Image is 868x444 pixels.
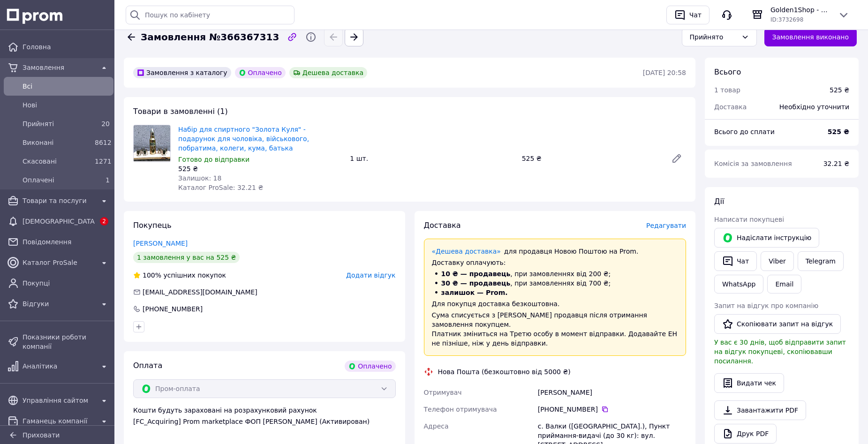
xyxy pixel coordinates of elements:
div: Кошти будуть зараховані на розрахунковий рахунок [133,406,396,426]
div: 1 замовлення у вас на 525 ₴ [133,252,240,263]
span: 32.21 ₴ [823,160,849,167]
div: 525 ₴ [178,164,342,173]
span: 1 товар [714,86,740,94]
div: Доставку оплачують: [432,258,679,267]
span: 10 ₴ — продавець [441,270,511,278]
a: Набір для спиртного "Золота Куля" - подарунок для чоловіка, військового, побратима, колеги, кума,... [178,126,309,152]
span: Оплачені [23,175,91,185]
div: Нова Пошта (безкоштовно від 5000 ₴) [436,367,573,376]
a: WhatsApp [714,275,763,293]
div: Необхідно уточнити [774,97,855,117]
button: Скопіювати запит на відгук [714,314,841,334]
span: Повідомлення [23,237,110,247]
span: Комісія за замовлення [714,160,792,167]
span: Управління сайтом [23,396,95,405]
div: 1 шт. [346,152,518,165]
div: [PHONE_NUMBER] [142,304,204,314]
input: Пошук по кабінету [126,6,294,24]
span: Товари та послуги [23,196,95,205]
span: Всi [23,82,110,91]
span: 8612 [95,139,112,146]
span: Golden1Shop - Оригінальні та круті товари [770,5,830,15]
span: Всього до сплати [714,128,775,135]
span: У вас є 30 днів, щоб відправити запит на відгук покупцеві, скопіювавши посилання. [714,339,846,365]
span: залишок — Prom. [441,289,508,296]
span: ID: 3732698 [770,16,803,23]
li: , при замовленнях від 700 ₴; [432,278,679,288]
span: Всього [714,68,741,76]
a: [PERSON_NAME] [133,240,188,247]
span: Приховати [23,431,60,439]
button: Email [767,275,801,293]
div: Прийнято [690,32,738,42]
span: [DEMOGRAPHIC_DATA] [23,217,95,226]
a: Друк PDF [714,424,777,444]
span: Адреса [424,422,449,430]
button: Видати чек [714,373,784,393]
div: Замовлення з каталогу [133,67,231,78]
div: 525 ₴ [518,152,664,165]
span: Оплата [133,361,162,370]
div: для продавця Новою Поштою на Prom. [432,247,679,256]
span: 1 [106,176,110,184]
span: Замовлення [23,63,95,72]
span: Аналітика [23,361,95,371]
span: Доставка [424,221,461,230]
div: успішних покупок [133,271,226,280]
a: «Дешева доставка» [432,248,501,255]
span: Відгуки [23,299,95,309]
b: 525 ₴ [828,128,849,135]
div: Чат [687,8,703,22]
span: Покупці [23,278,110,288]
div: Оплачено [345,361,395,372]
button: Чат [714,251,757,271]
button: Надіслати інструкцію [714,228,819,248]
a: Telegram [798,251,844,271]
span: Додати відгук [346,271,395,279]
span: [EMAIL_ADDRESS][DOMAIN_NAME] [143,288,257,296]
div: Дешева доставка [289,67,367,78]
span: Гаманець компанії [23,416,95,426]
div: Для покупця доставка безкоштовна. [432,299,679,309]
time: [DATE] 20:58 [643,69,686,76]
div: [FC_Acquiring] Prom marketplace ФОП [PERSON_NAME] (Активирован) [133,417,396,426]
span: Головна [23,42,110,52]
span: Товари в замовленні (1) [133,107,228,116]
span: Виконані [23,138,91,147]
div: Сума списується з [PERSON_NAME] продавця після отримання замовлення покупцем. Платник зміниться н... [432,310,679,348]
button: Чат [666,6,709,24]
span: Прийняті [23,119,91,128]
div: [PERSON_NAME] [536,384,688,401]
div: Оплачено [235,67,286,78]
div: 525 ₴ [830,85,849,95]
span: Показники роботи компанії [23,332,110,351]
span: Залишок: 18 [178,174,221,182]
div: [PHONE_NUMBER] [538,405,686,414]
span: Доставка [714,103,747,111]
a: Viber [761,251,793,271]
span: Запит на відгук про компанію [714,302,818,309]
button: Замовлення виконано [764,28,857,46]
span: Скасовані [23,157,91,166]
a: Завантажити PDF [714,400,806,420]
span: 1271 [95,158,112,165]
span: 30 ₴ — продавець [441,279,511,287]
a: Редагувати [667,149,686,168]
span: Нові [23,100,110,110]
span: 100% [143,271,161,279]
span: 2 [100,217,108,226]
span: Каталог ProSale [23,258,95,267]
li: , при замовленнях від 200 ₴; [432,269,679,278]
span: Замовлення №366367313 [141,30,279,44]
img: Набір для спиртного "Золота Куля" - подарунок для чоловіка, військового, побратима, колеги, кума,... [134,125,170,161]
span: Редагувати [646,222,686,229]
span: Отримувач [424,389,462,396]
span: Готово до відправки [178,156,249,163]
span: Телефон отримувача [424,406,497,413]
span: 20 [101,120,110,128]
span: Покупець [133,221,172,230]
span: Дії [714,197,724,206]
span: Каталог ProSale: 32.21 ₴ [178,184,263,191]
span: Написати покупцеві [714,216,784,223]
